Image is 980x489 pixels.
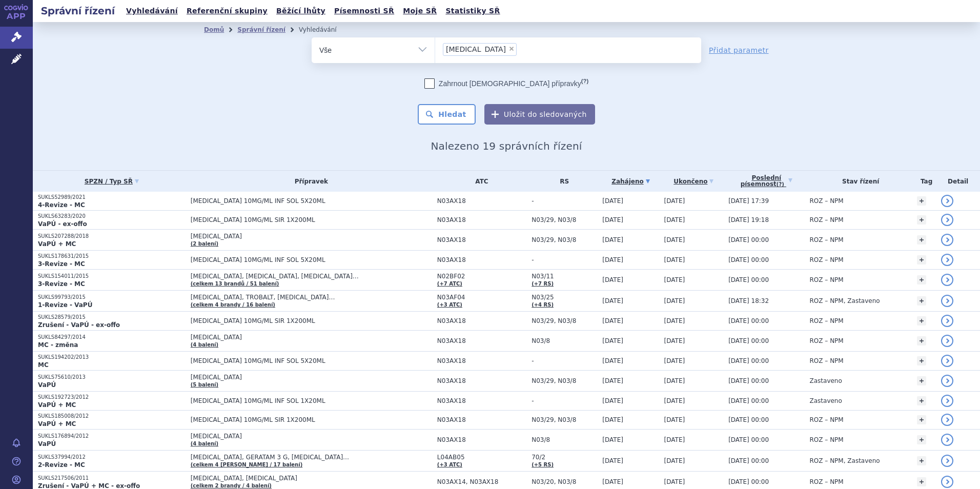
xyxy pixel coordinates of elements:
[191,233,432,240] span: [MEDICAL_DATA]
[520,43,525,55] input: [MEDICAL_DATA]
[400,4,440,18] a: Moje SŘ
[941,476,953,488] a: detail
[191,462,302,467] a: (celkem 4 [PERSON_NAME] / 17 balení)
[38,420,76,427] strong: VaPÚ + MC
[191,441,218,446] a: (4 balení)
[191,342,218,348] a: (4 balení)
[508,46,515,52] span: ×
[437,317,526,324] span: N03AX18
[810,276,844,283] span: ROZ – NPM
[917,356,926,365] a: +
[237,26,285,33] a: Správní řízení
[602,174,659,189] a: Zahájeno
[810,256,844,263] span: ROZ – NPM
[941,455,953,467] a: detail
[38,220,87,228] strong: VaPÚ - ex-offo
[664,457,685,464] span: [DATE]
[191,433,432,440] span: [MEDICAL_DATA]
[191,216,432,223] span: [MEDICAL_DATA] 10MG/ML SIR 1X200ML
[810,478,844,485] span: ROZ – NPM
[532,197,597,205] span: -
[424,78,588,89] label: Zahrnout [DEMOGRAPHIC_DATA] přípravky
[532,357,597,364] span: -
[602,236,623,243] span: [DATE]
[941,375,953,387] a: detail
[917,396,926,405] a: +
[437,302,462,308] a: (+3 ATC)
[728,337,769,344] span: [DATE] 00:00
[437,256,526,263] span: N03AX18
[602,478,623,485] span: [DATE]
[437,397,526,404] span: N03AX18
[38,174,186,189] a: SPZN / Typ SŘ
[437,377,526,384] span: N03AX18
[532,273,597,280] span: N03/11
[728,276,769,283] span: [DATE] 00:00
[664,276,685,283] span: [DATE]
[437,436,526,443] span: N03AX18
[728,397,769,404] span: [DATE] 00:00
[437,357,526,364] span: N03AX18
[810,397,842,404] span: Zastaveno
[941,195,953,207] a: detail
[664,297,685,304] span: [DATE]
[941,214,953,226] a: detail
[664,377,685,384] span: [DATE]
[917,215,926,225] a: +
[810,197,844,205] span: ROZ – NPM
[664,416,685,423] span: [DATE]
[917,316,926,325] a: +
[664,174,724,189] a: Ukončeno
[664,317,685,324] span: [DATE]
[664,397,685,404] span: [DATE]
[810,357,844,364] span: ROZ – NPM
[446,46,506,53] span: [MEDICAL_DATA]
[38,381,56,389] strong: VaPÚ
[532,281,554,287] a: (+7 RS)
[186,171,432,192] th: Přípravek
[191,256,432,263] span: [MEDICAL_DATA] 10MG/ML INF SOL 5X20ML
[602,416,623,423] span: [DATE]
[941,414,953,426] a: detail
[532,256,597,263] span: -
[437,337,526,344] span: N03AX18
[917,435,926,444] a: +
[664,197,685,205] span: [DATE]
[38,374,186,381] p: SUKLS75610/2013
[917,376,926,385] a: +
[728,357,769,364] span: [DATE] 00:00
[810,216,844,223] span: ROZ – NPM
[917,235,926,244] a: +
[728,297,769,304] span: [DATE] 18:32
[941,295,953,307] a: detail
[191,357,432,364] span: [MEDICAL_DATA] 10MG/ML INF SOL 5X20ML
[917,415,926,424] a: +
[437,236,526,243] span: N03AX18
[728,436,769,443] span: [DATE] 00:00
[664,337,685,344] span: [DATE]
[191,273,432,280] span: [MEDICAL_DATA], [MEDICAL_DATA], [MEDICAL_DATA]…
[38,194,186,201] p: SUKLS52989/2021
[810,297,880,304] span: ROZ – NPM, Zastaveno
[38,475,186,482] p: SUKLS217506/2011
[917,255,926,264] a: +
[941,234,953,246] a: detail
[602,256,623,263] span: [DATE]
[602,337,623,344] span: [DATE]
[602,297,623,304] span: [DATE]
[38,273,186,280] p: SUKLS154011/2015
[532,478,597,485] span: N03/20, N03/8
[532,416,597,423] span: N03/29, N03/8
[191,294,432,301] span: [MEDICAL_DATA], TROBALT, [MEDICAL_DATA]…
[437,416,526,423] span: N03AX18
[664,478,685,485] span: [DATE]
[728,377,769,384] span: [DATE] 00:00
[728,236,769,243] span: [DATE] 00:00
[437,478,526,485] span: N03AX14, N03AX18
[38,454,186,461] p: SUKLS37994/2012
[38,461,85,468] strong: 2-Revize - MC
[38,413,186,420] p: SUKLS185008/2012
[418,104,476,125] button: Hledat
[941,315,953,327] a: detail
[941,395,953,407] a: detail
